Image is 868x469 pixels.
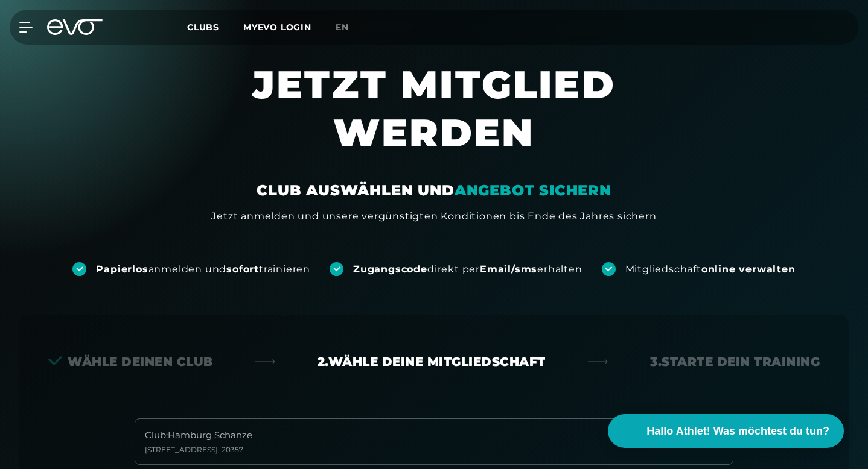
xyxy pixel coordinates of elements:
[211,209,656,224] div: Jetzt anmelden und unsere vergünstigten Konditionen bis Ende des Jahres sichern
[318,353,546,370] div: 2. Wähle deine Mitgliedschaft
[145,429,252,442] div: Club : Hamburg Schanze
[625,263,796,276] div: Mitgliedschaft
[608,414,844,448] button: Hallo Athlet! Was möchtest du tun?
[226,263,259,275] strong: sofort
[243,22,311,33] a: MYEVO LOGIN
[187,22,219,33] span: Clubs
[455,181,611,199] em: ANGEBOT SICHERN
[96,263,310,276] div: anmelden und trainieren
[353,263,427,275] strong: Zugangscode
[156,60,712,181] h1: JETZT MITGLIED WERDEN
[701,263,796,275] strong: online verwalten
[336,20,363,34] a: en
[257,181,611,200] div: CLUB AUSWÄHLEN UND
[48,353,213,370] div: Wähle deinen Club
[145,445,252,455] div: [STREET_ADDRESS] , 20357
[480,263,537,275] strong: Email/sms
[96,263,148,275] strong: Papierlos
[353,263,582,276] div: direkt per erhalten
[187,21,243,33] a: Clubs
[650,353,820,370] div: 3. Starte dein Training
[646,423,829,439] span: Hallo Athlet! Was möchtest du tun?
[336,22,349,33] span: en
